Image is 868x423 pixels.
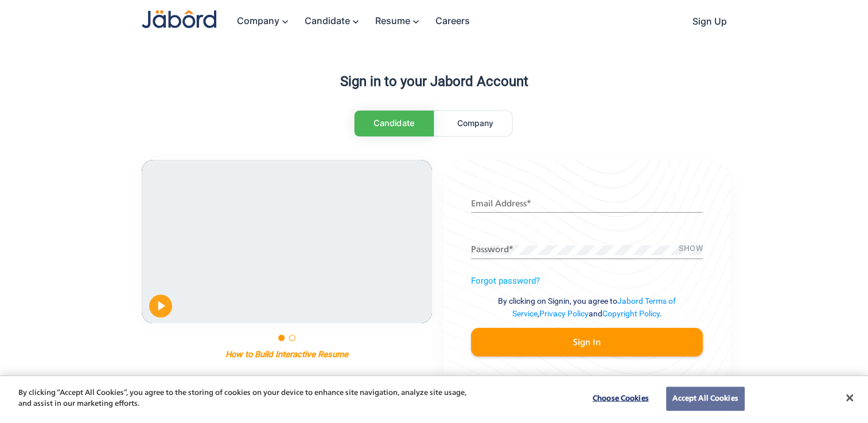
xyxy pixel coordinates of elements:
a: Company [439,111,512,136]
button: Choose Cookies [585,387,656,410]
p: Interactive Resume [275,349,348,359]
a: Resume [364,9,424,34]
a: Careers [424,9,470,33]
span: Company [457,118,493,128]
button: Close [837,385,862,410]
button: Sign In [471,328,703,357]
mat-icon: keyboard_arrow_down [279,16,293,28]
p: By clicking “Accept All Cookies”, you agree to the storing of cookies on your device to enhance s... [18,387,477,410]
span: SHOW [679,244,703,253]
p: How to Build [225,349,273,359]
a: Candidate [355,111,434,136]
button: Play [149,295,172,318]
a: Sign Up [681,10,727,33]
mat-icon: keyboard_arrow_down [410,16,424,28]
img: Jabord [142,10,216,28]
a: Jabord Terms of Service [512,296,676,318]
a: Privacy Policy [539,309,589,318]
a: Forgot password? [471,276,540,286]
span: Candidate [373,118,414,128]
button: Accept All Cookies [666,387,744,411]
span: Sign In [573,338,601,347]
p: By clicking on Signin, you agree to , and . [471,295,703,320]
mat-icon: keyboard_arrow_down [350,16,364,28]
a: Company [225,9,293,34]
a: Candidate [293,9,364,34]
a: Copyright Policy [602,309,660,318]
h3: Sign in to your Jabord Account [142,73,727,89]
